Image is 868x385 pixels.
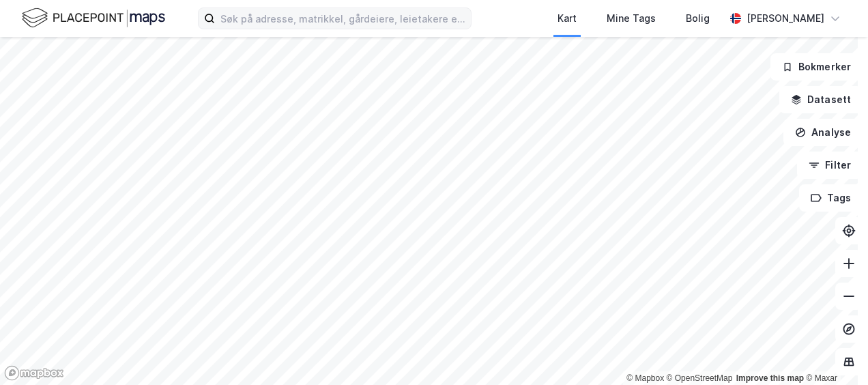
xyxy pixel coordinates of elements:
button: Filter [797,152,863,179]
div: Kart [558,10,577,27]
iframe: Chat Widget [800,319,868,385]
a: Mapbox [626,373,664,383]
button: Analyse [783,119,863,146]
a: Improve this map [736,373,804,383]
input: Søk på adresse, matrikkel, gårdeiere, leietakere eller personer [215,8,471,29]
a: Mapbox homepage [4,365,64,381]
a: OpenStreetMap [667,373,733,383]
div: Kontrollprogram for chat [800,319,868,385]
div: Mine Tags [607,10,656,27]
button: Tags [799,184,863,212]
div: [PERSON_NAME] [747,10,824,27]
button: Datasett [779,86,863,113]
img: logo.f888ab2527a4732fd821a326f86c7f29.svg [22,6,165,30]
div: Bolig [686,10,710,27]
button: Bokmerker [770,53,863,81]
